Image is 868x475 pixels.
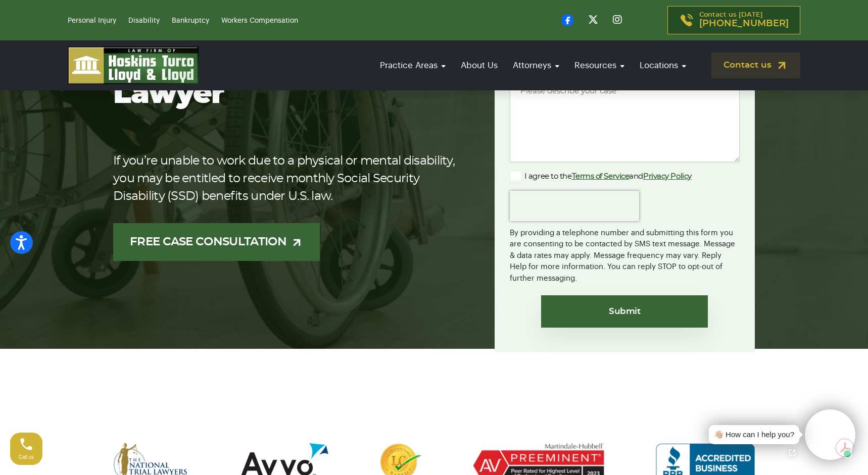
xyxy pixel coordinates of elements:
[782,442,803,463] a: Open chat
[569,51,630,80] a: Resources
[510,171,692,183] label: I agree to the and
[128,17,160,24] a: Disability
[456,51,503,80] a: About Us
[221,17,298,24] a: Workers Compensation
[643,173,692,180] a: Privacy Policy
[375,51,451,80] a: Practice Areas
[635,51,691,80] a: Locations
[699,12,789,29] p: Contact us [DATE]
[510,221,740,285] div: By providing a telephone number and submitting this form you are consenting to be contacted by SM...
[172,17,209,24] a: Bankruptcy
[508,51,564,80] a: Attorneys
[113,152,462,205] p: If you’re unable to work due to a physical or mental disability, you may be entitled to receive m...
[714,429,794,441] div: 👋🏼 How can I help you?
[291,236,303,249] img: arrow-up-right-light.svg
[711,52,800,78] a: Contact us
[510,191,639,221] iframe: reCAPTCHA
[699,19,789,29] span: [PHONE_NUMBER]
[68,46,199,84] img: logo
[113,223,320,261] a: FREE CASE CONSULTATION
[572,173,630,180] a: Terms of Service
[68,17,116,24] a: Personal Injury
[19,454,34,460] span: Call us
[667,6,800,34] a: Contact us [DATE][PHONE_NUMBER]
[541,295,708,328] input: Submit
